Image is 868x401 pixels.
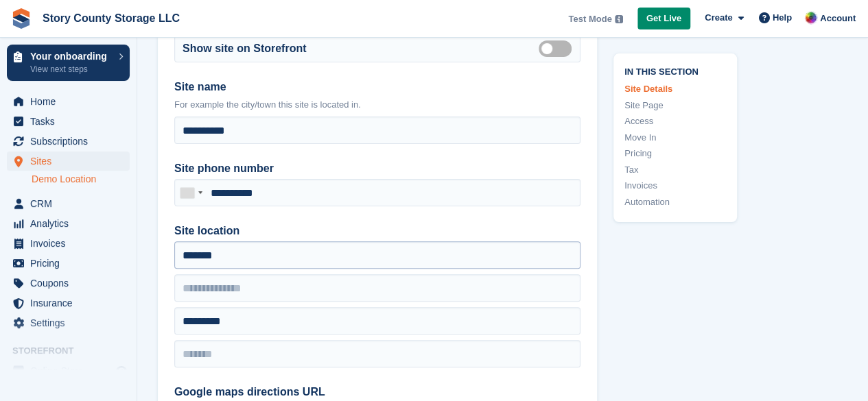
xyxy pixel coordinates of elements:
span: Help [773,11,792,25]
span: Home [30,92,113,111]
span: Invoices [30,234,113,253]
span: Create [705,11,732,25]
p: Your onboarding [30,51,112,61]
span: Analytics [30,214,113,233]
label: Google maps directions URL [174,384,580,400]
span: Test Mode [568,12,611,26]
span: Get Live [646,12,681,25]
a: menu [7,92,130,111]
a: Story County Storage LLC [37,7,185,29]
a: menu [7,214,130,233]
a: menu [7,234,130,253]
a: menu [7,254,130,273]
label: Site location [174,223,580,239]
a: menu [7,151,130,171]
a: Invoices [624,180,726,193]
span: In this section [624,64,726,77]
p: View next steps [30,63,112,75]
a: Pricing [624,147,726,161]
a: Tax [624,163,726,177]
img: stora-icon-8386f47178a22dfd0bd8f6a31ec36ba5ce8667c1dd55bd0f319d3a0aa187defe.svg [11,8,32,29]
a: menu [7,132,130,151]
span: CRM [30,194,113,213]
label: Site phone number [174,160,580,177]
span: Sites [30,151,113,171]
span: Pricing [30,254,113,273]
img: Leah Hattan [804,11,818,25]
span: Coupons [30,274,113,293]
a: Site Details [624,83,726,97]
a: Move In [624,131,726,145]
a: Your onboarding View next steps [7,45,130,81]
a: Site Page [624,99,726,112]
span: Settings [30,313,113,332]
label: Show site on Storefront [183,40,306,57]
span: Tasks [30,112,113,131]
label: Site name [174,79,580,95]
a: menu [7,313,130,332]
span: Subscriptions [30,132,113,151]
a: menu [7,274,130,293]
label: Is public [539,47,577,49]
span: Insurance [30,293,113,313]
span: Account [820,12,856,25]
a: Get Live [637,8,690,30]
p: For example the city/town this site is located in. [174,98,580,112]
a: menu [7,293,130,313]
img: icon-info-grey-7440780725fd019a000dd9b08b2336e03edf1995a4989e88bcd33f0948082b44.svg [615,15,623,23]
span: Online Store [30,361,113,380]
span: Storefront [12,344,137,358]
a: Automation [624,195,726,209]
a: menu [7,194,130,213]
a: menu [7,112,130,131]
a: Preview store [113,363,130,379]
a: menu [7,361,130,380]
a: Demo Location [32,173,130,186]
a: Access [624,115,726,129]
